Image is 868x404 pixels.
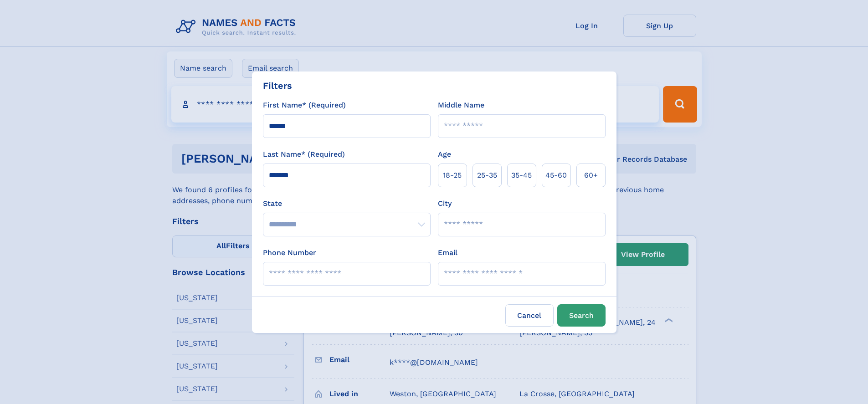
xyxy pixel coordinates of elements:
[438,247,457,258] label: Email
[263,79,292,92] div: Filters
[263,198,431,209] label: State
[438,100,484,111] label: Middle Name
[545,170,567,181] span: 45‑60
[511,170,532,181] span: 35‑45
[477,170,497,181] span: 25‑35
[505,304,554,327] label: Cancel
[263,247,316,258] label: Phone Number
[557,304,606,327] button: Search
[438,198,452,209] label: City
[263,149,345,160] label: Last Name* (Required)
[438,149,451,160] label: Age
[443,170,462,181] span: 18‑25
[263,100,346,111] label: First Name* (Required)
[584,170,598,181] span: 60+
